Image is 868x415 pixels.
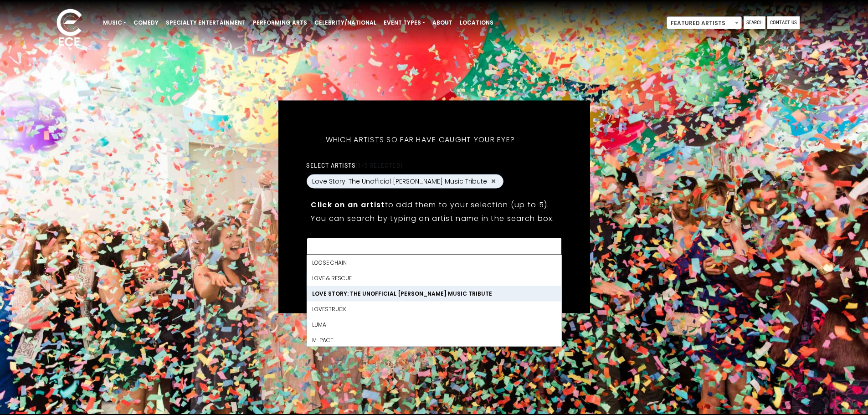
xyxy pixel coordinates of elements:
li: LOOSE CHAIN [307,255,561,270]
li: Love & Rescue [307,270,561,286]
a: Comedy [130,15,162,31]
li: M-Pact [307,332,561,348]
li: Lovestruck [307,301,561,317]
a: Music [99,15,130,31]
span: Featured Artists [667,17,741,30]
span: Love Story: The Unofficial [PERSON_NAME] Music Tribute [312,176,487,186]
a: Performing Arts [249,15,311,31]
li: Love Story: The Unofficial [PERSON_NAME] Music Tribute [307,286,561,301]
span: Featured Artists [667,16,742,29]
a: Contact Us [767,16,800,29]
a: Celebrity/National [311,15,380,31]
a: Event Types [380,15,429,31]
button: Remove Love Story: The Unofficial Taylor Swift Music Tribute [490,177,497,185]
h5: Which artists so far have caught your eye? [306,123,534,156]
strong: Click on an artist [311,199,385,210]
label: Select artists [306,161,402,169]
a: Specialty Entertainment [162,15,249,31]
li: Luma [307,317,561,332]
p: to add them to your selection (up to 5). [311,199,557,210]
p: You can search by typing an artist name in the search box. [311,212,557,224]
a: Locations [456,15,497,31]
span: (1/5 selected) [355,161,403,169]
a: Search [744,16,765,29]
img: ece_new_logo_whitev2-1.png [46,6,92,51]
textarea: Search [312,243,555,251]
a: About [429,15,456,31]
